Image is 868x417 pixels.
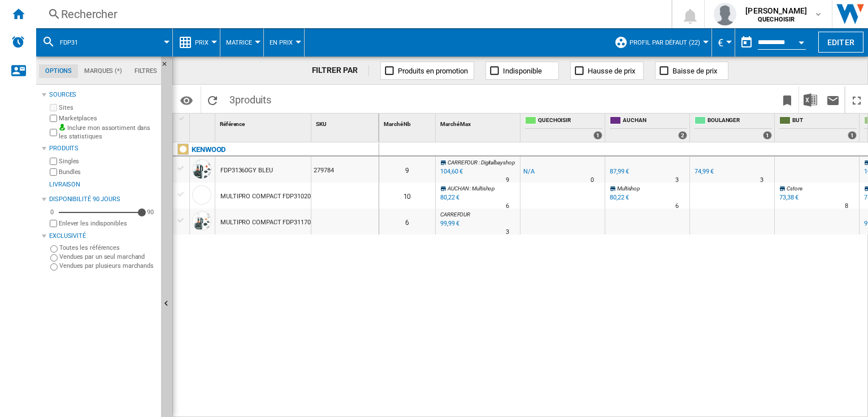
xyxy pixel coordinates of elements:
button: Editer [818,32,863,53]
span: Baisse de prix [672,67,717,75]
span: QUECHOISIR [538,116,602,126]
md-tab-item: Marques (*) [78,64,128,78]
span: : Multishop [470,185,494,192]
button: Télécharger au format Excel [799,86,822,113]
div: Délai de livraison : 0 jour [591,175,594,186]
input: Toutes les références [50,245,58,253]
span: CARREFOUR [440,211,470,218]
label: Bundles [59,168,157,176]
label: Vendues par un seul marchand [59,253,157,261]
span: FDP31 [60,39,78,46]
div: 73,38 € [778,192,798,203]
div: 1 offers sold by BOULANGER [763,131,772,140]
div: Livraison [49,180,157,189]
button: Options [175,90,198,110]
span: Référence [220,121,245,127]
input: Singles [50,158,57,165]
button: md-calendar [735,31,758,54]
div: Délai de livraison : 3 jours [675,175,679,186]
span: Cstore [787,185,802,192]
div: 74,99 € [693,166,714,177]
div: 9 [379,157,435,183]
div: 10 [379,183,435,208]
div: 80,22 € [610,194,629,201]
div: SKU Sort None [314,114,379,131]
div: Référence Sort None [218,114,311,131]
div: MULTIPRO COMPACT FDP31020GY GRIS [220,184,335,210]
div: Sort None [218,114,311,131]
div: AUCHAN 2 offers sold by AUCHAN [607,114,689,142]
div: 87,99 € [610,168,629,175]
button: En Prix [270,28,298,57]
span: Hausse de prix [588,67,635,75]
button: € [718,28,729,57]
md-tab-item: Options [39,64,78,78]
button: Indisponible [485,62,559,80]
span: Marché Max [440,121,471,127]
span: En Prix [270,39,293,46]
div: FDP31 [42,28,167,57]
div: Délai de livraison : 9 jours [506,175,509,186]
div: Sort None [438,114,520,131]
div: Profil par défaut (22) [614,28,706,57]
div: Prix [179,28,214,57]
img: excel-24x24.png [804,93,817,107]
button: Produits en promotion [380,62,474,80]
label: Inclure mon assortiment dans les statistiques [59,124,157,141]
input: Marketplaces [50,115,57,122]
div: MULTIPRO COMPACT FDP31170GY GRIS [220,210,335,236]
div: 2 offers sold by AUCHAN [678,131,687,140]
div: Cliquez pour filtrer sur cette marque [192,143,225,157]
span: € [718,37,723,49]
span: produits [235,94,271,106]
button: Prix [195,28,214,57]
button: Créer un favoris [776,86,798,113]
div: 73,38 € [779,194,798,201]
div: Produits [49,144,157,153]
span: AUCHAN [623,116,687,126]
img: alerts-logo.svg [11,35,25,49]
input: Bundles [50,168,57,176]
button: FDP31 [60,28,89,57]
md-slider: Disponibilité [59,207,142,218]
span: BOULANGER [708,116,772,126]
span: Multishop [617,185,640,192]
div: 80,22 € [608,192,629,203]
div: QUECHOISIR 1 offers sold by QUECHOISIR [523,114,605,142]
div: 74,99 € [695,168,714,175]
md-menu: Currency [712,28,735,57]
span: Marché Nb [384,121,411,127]
div: FILTRER PAR [312,65,370,76]
div: Délai de livraison : 3 jours [760,175,763,186]
div: FDP31360GY BLEU [220,158,273,184]
span: Matrice [226,39,252,46]
div: Délai de livraison : 6 jours [675,201,679,212]
label: Enlever les indisponibles [59,219,157,228]
div: Sort None [192,114,215,131]
button: Matrice [226,28,258,57]
div: Mise à jour : mardi 9 septembre 2025 06:20 [439,166,463,177]
div: BOULANGER 1 offers sold by BOULANGER [692,114,774,142]
div: BUT 1 offers sold by BUT [777,114,859,142]
img: profile.jpg [714,3,736,25]
div: 87,99 € [608,166,629,177]
div: Mise à jour : lundi 8 septembre 2025 06:29 [439,192,459,203]
button: Masquer [161,57,175,77]
md-tab-item: Filtres [128,64,163,78]
button: Hausse de prix [570,62,644,80]
div: 1 offers sold by BUT [848,131,857,140]
label: Sites [59,103,157,112]
div: 1 offers sold by QUECHOISIR [593,131,602,140]
button: Profil par défaut (22) [630,28,706,57]
input: Afficher les frais de livraison [50,220,57,227]
span: Prix [195,39,209,46]
button: Envoyer ce rapport par email [822,86,844,113]
div: 279784 [311,157,379,183]
div: Délai de livraison : 3 jours [506,227,509,238]
div: Marché Nb Sort None [381,114,435,131]
div: 0 [47,208,57,216]
div: Rechercher [61,6,642,22]
span: Indisponible [503,67,542,75]
div: Sort None [381,114,435,131]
